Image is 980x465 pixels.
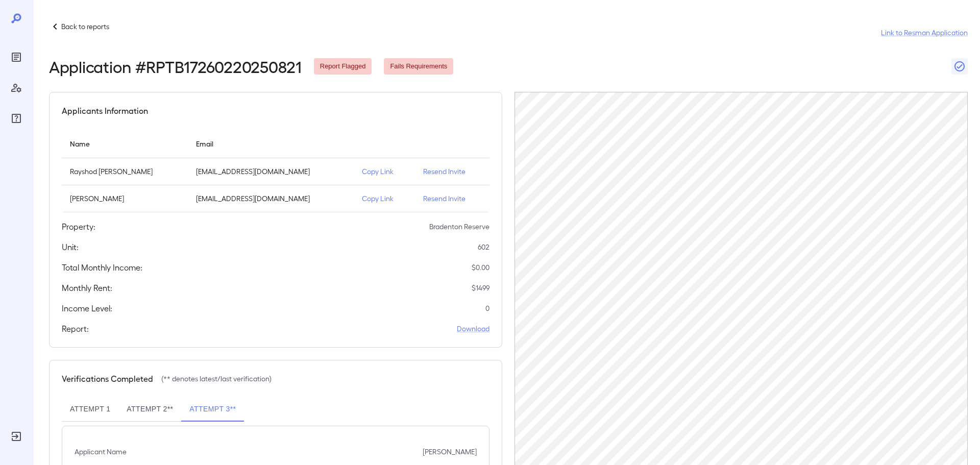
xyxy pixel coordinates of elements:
[62,323,89,335] h5: Report:
[423,166,481,177] p: Resend Invite
[62,261,142,274] h5: Total Monthly Income:
[62,373,153,385] h5: Verifications Completed
[8,428,24,445] div: Log Out
[457,324,489,334] a: Download
[472,262,489,273] p: $ 0.00
[181,397,244,422] button: Attempt 3**
[62,129,188,158] th: Name
[472,283,489,293] p: $ 1499
[485,303,489,313] p: 0
[881,28,968,38] a: Link to Resman Application
[8,49,24,65] div: Reports
[62,105,148,117] h5: Applicants Information
[62,221,95,233] h5: Property:
[49,57,302,76] h2: Application # RPTB17260220250821
[8,80,24,96] div: Manage Users
[362,193,407,204] p: Copy Link
[70,166,180,177] p: Rayshod [PERSON_NAME]
[161,374,272,384] p: (** denotes latest/last verification)
[62,282,112,294] h5: Monthly Rent:
[188,129,354,158] th: Email
[70,193,180,204] p: [PERSON_NAME]
[75,447,127,457] p: Applicant Name
[62,241,79,253] h5: Unit:
[314,62,372,71] span: Report Flagged
[62,397,118,422] button: Attempt 1
[196,166,346,177] p: [EMAIL_ADDRESS][DOMAIN_NAME]
[8,110,24,127] div: FAQ
[362,166,407,177] p: Copy Link
[118,397,181,422] button: Attempt 2**
[423,447,477,457] p: [PERSON_NAME]
[478,242,489,252] p: 602
[951,58,968,75] button: Close Report
[196,193,346,204] p: [EMAIL_ADDRESS][DOMAIN_NAME]
[62,302,112,314] h5: Income Level:
[61,21,109,32] p: Back to reports
[429,222,489,232] p: Bradenton Reserve
[62,129,489,212] table: simple table
[384,62,453,71] span: Fails Requirements
[423,193,481,204] p: Resend Invite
